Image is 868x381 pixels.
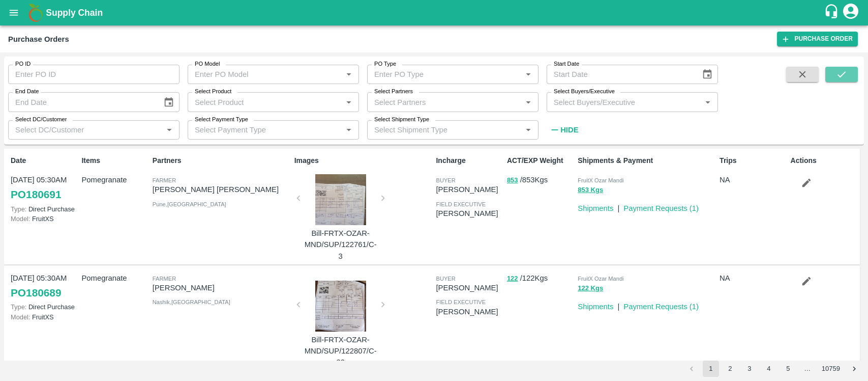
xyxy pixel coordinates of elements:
button: Go to next page [846,361,862,377]
b: Supply Chain [46,8,103,18]
span: buyer [436,276,455,282]
button: Open [522,96,535,109]
span: field executive [436,201,486,207]
p: Bill-FRTX-OZAR-MND/SUP/122761/C-3 [303,228,379,262]
button: open drawer [2,1,25,24]
button: Choose date [159,93,178,112]
span: Farmer [153,177,176,183]
p: [DATE] 05:30AM [11,174,77,185]
div: | [613,297,619,312]
div: Purchase Orders [8,33,69,46]
button: page 1 [703,361,719,377]
p: FruitXS [11,214,77,224]
input: Select Product [191,95,339,108]
label: PO ID [15,60,31,68]
button: Open [701,96,714,109]
label: Select DC/Customer [15,116,67,124]
p: NA [720,174,786,185]
p: Direct Purchase [11,302,77,312]
button: Open [163,123,176,137]
a: Shipments [578,303,613,311]
input: Enter PO Model [191,68,326,81]
strong: Hide [560,126,578,134]
label: Select Partners [374,88,413,96]
p: [DATE] 05:30AM [11,273,77,284]
a: Payment Requests (1) [623,204,699,212]
label: Start Date [554,60,579,68]
p: [PERSON_NAME] [436,184,502,195]
p: Bill-FRTX-OZAR-MND/SUP/122807/C-32 [303,334,379,368]
button: 122 [507,273,518,285]
button: Open [342,96,355,109]
span: buyer [436,177,455,183]
p: Trips [720,155,786,166]
span: FruitX Ozar Mandi [578,276,623,282]
label: Select Buyers/Executive [554,88,615,96]
button: Hide [547,121,581,139]
div: account of current user [842,2,860,23]
p: FruitXS [11,312,77,322]
button: 122 Kgs [578,283,603,294]
input: Select DC/Customer [11,123,160,137]
img: logo [25,3,46,23]
p: [PERSON_NAME] [436,282,502,293]
input: Start Date [547,65,694,84]
span: FruitX Ozar Mandi [578,177,623,183]
span: Pune , [GEOGRAPHIC_DATA] [153,201,226,207]
input: Select Partners [370,95,519,108]
button: Go to page 10759 [819,361,843,377]
p: / 853 Kgs [507,174,574,186]
p: Actions [791,155,857,166]
p: Date [11,155,77,166]
p: Direct Purchase [11,204,77,214]
button: Go to page 4 [761,361,777,377]
button: Open [342,123,355,137]
a: Payment Requests (1) [623,303,699,311]
p: [PERSON_NAME] [PERSON_NAME] [153,184,290,195]
button: 853 Kgs [578,184,603,196]
nav: pagination navigation [682,361,864,377]
button: Go to page 2 [722,361,738,377]
p: [PERSON_NAME] [153,282,290,293]
div: … [799,364,816,374]
label: PO Type [374,60,396,68]
span: Type: [11,205,26,213]
p: Images [294,155,432,166]
input: Enter PO Type [370,68,505,81]
p: [PERSON_NAME] [436,306,502,317]
span: Nashik , [GEOGRAPHIC_DATA] [153,299,230,305]
a: Supply Chain [46,6,824,20]
div: | [613,199,619,214]
button: Choose date [698,65,717,84]
button: 853 [507,175,518,186]
button: Open [342,68,355,81]
input: End Date [8,92,155,112]
label: End Date [15,88,39,96]
span: Model: [11,215,30,223]
a: PO180689 [11,284,61,302]
a: PO180691 [11,185,61,204]
label: PO Model [195,60,220,68]
input: Select Buyers/Executive [550,95,698,108]
p: [PERSON_NAME] [436,208,502,219]
p: Incharge [436,155,502,166]
label: Select Product [195,88,231,96]
p: NA [720,273,786,284]
span: field executive [436,299,486,305]
p: Partners [153,155,290,166]
a: Purchase Order [777,32,858,46]
p: / 122 Kgs [507,273,574,284]
p: ACT/EXP Weight [507,155,574,166]
p: Pomegranate [81,174,148,185]
span: Model: [11,313,30,321]
button: Go to page 5 [780,361,796,377]
p: Shipments & Payment [578,155,715,166]
label: Select Payment Type [195,116,248,124]
label: Select Shipment Type [374,116,429,124]
div: customer-support [824,4,842,22]
span: Type: [11,303,26,311]
button: Open [522,123,535,137]
button: Open [522,68,535,81]
input: Enter PO ID [8,65,179,84]
span: Farmer [153,276,176,282]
